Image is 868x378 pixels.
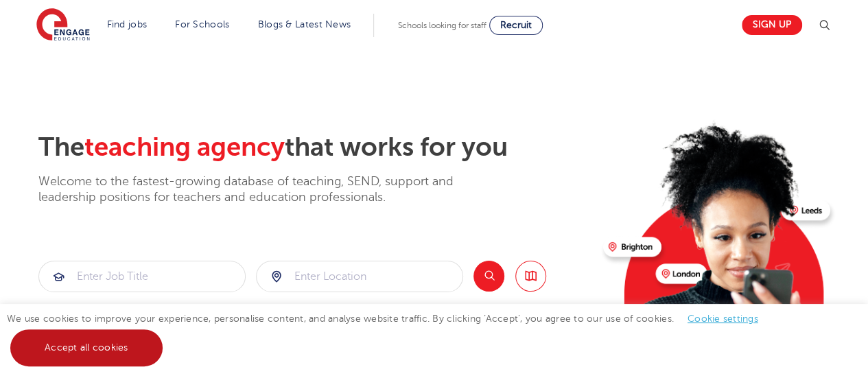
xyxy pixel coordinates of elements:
[175,19,229,29] a: For Schools
[38,132,592,163] h2: The that works for you
[257,261,462,292] input: Submit
[489,16,543,35] a: Recruit
[256,261,463,292] div: Submit
[7,314,772,353] span: We use cookies to improve your experience, personalise content, and analyse website traffic. By c...
[38,174,491,206] p: Welcome to the fastest-growing database of teaching, SEND, support and leadership positions for t...
[258,19,351,29] a: Blogs & Latest News
[742,15,802,35] a: Sign up
[84,132,285,162] span: teaching agency
[398,21,486,30] span: Schools looking for staff
[10,329,163,366] a: Accept all cookies
[38,261,246,292] div: Submit
[473,261,504,292] button: Search
[500,20,532,30] span: Recruit
[36,8,90,43] img: Engage Education
[39,261,245,292] input: Submit
[688,314,758,324] a: Cookie settings
[107,19,148,29] a: Find jobs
